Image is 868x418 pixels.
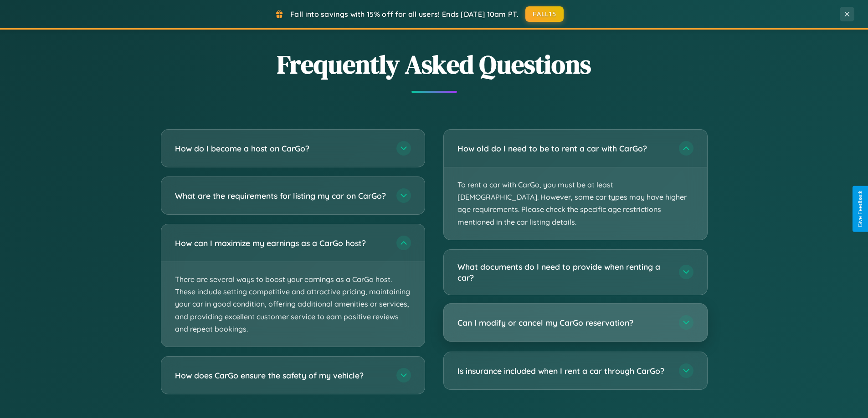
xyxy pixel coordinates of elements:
h3: How does CarGo ensure the safety of my vehicle? [175,370,387,381]
div: Give Feedback [857,191,863,227]
span: Fall into savings with 15% off for all users! Ends [DATE] 10am PT. [290,10,519,19]
h2: Frequently Asked Questions [161,47,708,82]
p: To rent a car with CarGo, you must be at least [DEMOGRAPHIC_DATA]. However, some car types may ha... [444,167,707,240]
h3: How can I maximize my earnings as a CarGo host? [175,237,387,249]
h3: Is insurance included when I rent a car through CarGo? [457,365,670,377]
h3: How old do I need to be to rent a car with CarGo? [457,143,670,154]
h3: What documents do I need to provide when renting a car? [457,261,670,283]
button: FALL15 [525,6,564,22]
h3: What are the requirements for listing my car on CarGo? [175,190,387,201]
h3: How do I become a host on CarGo? [175,143,387,154]
p: There are several ways to boost your earnings as a CarGo host. These include setting competitive ... [161,262,425,347]
h3: Can I modify or cancel my CarGo reservation? [457,317,670,328]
